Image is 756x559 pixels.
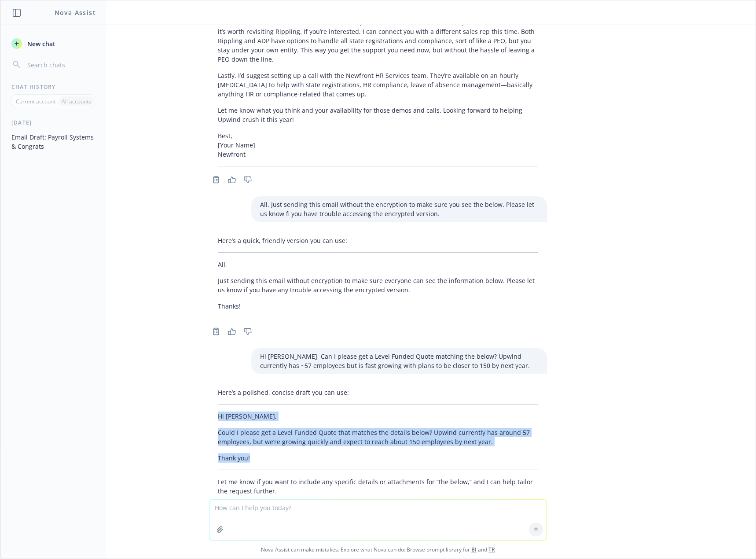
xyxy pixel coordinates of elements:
[1,119,106,126] div: [DATE]
[26,39,55,48] span: New chat
[218,276,538,294] p: Just sending this email without encryption to make sure everyone can see the information below. P...
[218,71,538,99] p: Lastly, I’d suggest setting up a call with the Newfront HR Services team. They’re available on an...
[4,541,752,559] span: Nova Assist can make mistakes. Explore what Nova can do: Browse prompt library for and
[212,176,220,184] svg: Copy to clipboard
[218,428,538,446] p: Could I please get a Level Funded Quote that matches the details below? Upwind currently has arou...
[218,18,538,64] p: I’d recommend we start demos next week to keep the timeline on track for a 1/1 implementation. I ...
[16,98,55,105] p: Current account
[1,83,106,91] div: Chat History
[26,59,95,71] input: Search chats
[212,327,220,335] svg: Copy to clipboard
[260,200,538,218] p: All, Just sending this email without the encryption to make sure you see the below. Please let us...
[241,325,255,338] button: Thumbs down
[488,546,495,553] a: TR
[218,477,538,496] p: Let me know if you want to include any specific details or attachments for “the below,” and I can...
[218,412,538,421] p: Hi [PERSON_NAME],
[218,302,538,311] p: Thanks!
[471,546,477,553] a: BI
[260,352,538,370] p: Hi [PERSON_NAME], Can I please get a Level Funded Quote matching the below? Upwind currently has ...
[218,236,538,245] p: Here’s a quick, friendly version you can use:
[241,173,255,186] button: Thumbs down
[218,131,538,159] p: Best, [Your Name] Newfront
[8,36,99,51] button: New chat
[218,453,538,463] p: Thank you!
[8,130,99,154] button: Email Draft: Payroll Systems & Congrats
[218,388,538,397] p: Here’s a polished, concise draft you can use:
[218,106,538,124] p: Let me know what you think and your availability for those demos and calls. Looking forward to he...
[55,8,96,17] h1: Nova Assist
[218,260,538,269] p: All,
[62,98,91,105] p: All accounts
